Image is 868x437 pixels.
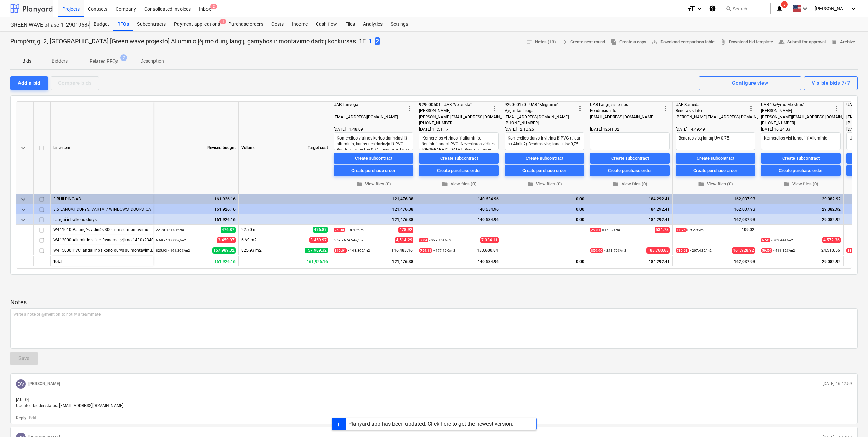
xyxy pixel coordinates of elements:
[559,37,608,48] button: Create next round
[334,102,405,108] div: UAB Lanvega
[761,194,841,204] div: 29,082.92
[761,108,832,114] div: [PERSON_NAME]
[219,19,226,24] span: 1
[784,181,790,187] span: folder
[505,179,584,189] button: View files (0)
[741,227,755,233] span: 109.02
[133,17,170,31] a: Subcontracts
[761,102,832,108] div: UAB "Dažymo Meistras"
[699,76,801,90] button: Configure view
[239,225,283,235] div: 22.70 m
[267,17,288,31] div: Costs
[170,17,224,31] div: Payment applications
[51,256,153,266] div: Total
[747,104,755,112] span: more_vert
[590,204,670,214] div: 184,292.41
[156,204,236,214] div: 161,926.16
[676,120,747,126] div: -
[834,404,868,437] iframe: Chat Widget
[611,154,649,162] div: Create subcontract
[387,17,412,31] div: Settings
[726,6,731,11] span: search
[761,153,841,164] button: Create subcontract
[156,228,184,232] small: 22.70 × 21.01€ / m
[687,4,695,13] i: format_size
[693,167,737,174] div: Create purchase order
[608,167,652,174] div: Create purchase order
[776,37,828,48] button: Submit for approval
[120,54,127,61] span: 2
[419,238,451,242] small: × 999.16€ / m2
[673,256,758,266] div: 162,037.93
[505,115,569,119] span: [EMAIL_ADDRESS][DOMAIN_NAME]
[29,415,36,421] button: Edit
[53,225,150,235] div: W411010 Palangės vidinės 300 mm su montavimu
[526,38,556,46] span: Notes (13)
[491,104,499,112] span: more_vert
[761,115,856,119] span: [PERSON_NAME][EMAIL_ADDRESS][DOMAIN_NAME]
[53,204,150,214] div: 3.5 LANGAI; DURYS; VARTAI / WINDOWS; DOORS; GATES
[590,228,620,232] small: × 17.82€ / m
[590,214,670,225] div: 184,292.41
[764,180,838,188] span: View files (0)
[778,39,785,45] span: people_alt
[608,37,649,48] button: Create a copy
[723,3,771,14] button: Search
[336,180,411,188] span: View files (0)
[505,204,584,214] div: 0.00
[395,237,413,243] span: 4,514.29
[781,1,788,8] span: 3
[19,216,27,224] span: keyboard_arrow_down
[391,248,413,253] span: 116,483.16
[761,120,832,126] div: [PHONE_NUMBER]
[334,248,370,253] small: × 143.80€ / m2
[419,126,499,132] div: [DATE] 11:51:17
[53,235,150,245] div: W412000 Aliuminio-stiklo fasadas - įėjimo 1430x2340 dvivėrės durys (DLm-143)
[831,39,837,45] span: delete
[113,17,133,31] a: RFQs
[676,115,771,119] span: [PERSON_NAME][EMAIL_ADDRESS][DOMAIN_NAME]
[405,104,413,112] span: more_vert
[505,132,584,150] textarea: Komercijos durys ir vitrina iš PVC (tik ar su Akrilu?) Bendras visų langų Uw 0,75
[239,245,283,255] div: 825.93 m2
[652,38,715,46] span: Download comparison table
[18,57,35,65] p: Bids
[419,194,499,204] div: 140,634.96
[419,108,491,114] div: [PERSON_NAME]
[505,153,584,164] button: Create subcontract
[359,17,387,31] a: Analytics
[153,102,239,194] div: Revised budget
[19,144,27,152] span: keyboard_arrow_down
[419,132,499,150] textarea: Komercijos vitrinos iš aliuminio, šoniniai langai PVC. Nevertintos vidinės [GEOGRAPHIC_DATA]. Ben...
[820,248,841,253] span: 24,510.56
[239,235,283,245] div: 6.69 m2
[507,180,582,188] span: View files (0)
[850,4,858,13] i: keyboard_arrow_down
[782,154,820,162] div: Create subcontract
[698,181,704,187] span: folder
[224,17,267,31] a: Purchase orders
[822,237,841,243] span: 4,572.36
[312,17,341,31] a: Cash flow
[419,179,499,189] button: View files (0)
[19,195,27,203] span: keyboard_arrow_down
[16,415,26,421] button: Reply
[331,256,416,266] div: 121,476.38
[334,120,405,126] div: -
[709,4,716,13] i: Knowledge base
[334,204,413,214] div: 121,476.38
[334,153,413,164] button: Create subcontract
[341,17,359,31] a: Files
[502,256,587,266] div: 0.00
[239,102,283,194] div: Volume
[355,154,392,162] div: Create subcontract
[590,120,662,126] div: -
[16,379,26,389] div: Dovydas Vaicius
